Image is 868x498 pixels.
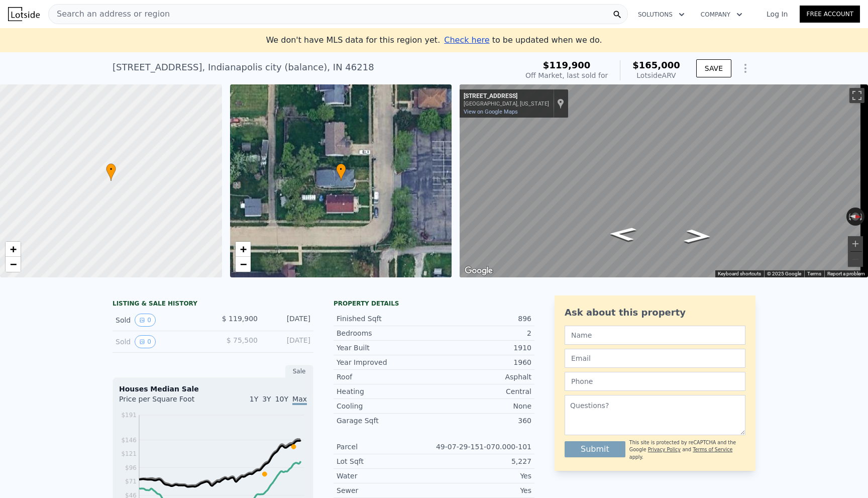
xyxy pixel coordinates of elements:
[693,6,750,24] button: Company
[292,395,307,405] span: Max
[565,349,745,368] input: Email
[6,257,21,272] a: Zoom out
[285,365,313,378] div: Sale
[846,212,864,221] button: Reset the view
[236,257,251,272] a: Zoom out
[460,84,868,277] div: Map
[565,372,745,391] input: Phone
[135,335,156,348] button: View historical data
[337,456,434,466] div: Lot Sqft
[754,9,800,19] a: Log In
[718,270,761,277] button: Keyboard shortcuts
[250,395,258,403] span: 1Y
[434,314,531,324] div: 896
[6,242,21,257] a: Zoom in
[464,92,549,101] div: [STREET_ADDRESS]
[629,439,745,461] div: This site is protected by reCAPTCHA and the Google and apply.
[434,328,531,338] div: 2
[434,401,531,411] div: None
[337,314,434,324] div: Finished Sqft
[444,34,602,46] div: to be updated when we do.
[565,306,745,320] div: Ask about this property
[565,441,625,457] button: Submit
[848,236,863,251] button: Zoom in
[337,485,434,495] div: Sewer
[735,58,755,78] button: Show Options
[125,464,137,471] tspan: $96
[525,70,608,80] div: Off Market, last sold for
[693,447,732,452] a: Terms of Service
[337,357,434,367] div: Year Improved
[116,335,205,348] div: Sold
[227,336,258,344] span: $ 75,500
[849,88,864,103] button: Toggle fullscreen view
[113,300,313,310] div: LISTING & SALE HISTORY
[648,447,681,452] a: Privacy Policy
[543,60,591,70] span: $119,900
[119,394,213,410] div: Price per Square Foot
[444,35,489,45] span: Check here
[113,60,374,74] div: [STREET_ADDRESS] , Indianapolis city (balance) , IN 46218
[49,8,170,20] span: Search an address or region
[119,384,307,394] div: Houses Median Sale
[337,401,434,411] div: Cooling
[848,252,863,267] button: Zoom out
[240,243,246,255] span: +
[106,165,116,174] span: •
[859,208,865,226] button: Rotate clockwise
[597,224,647,244] path: Go South, Eastern Ave
[434,416,531,426] div: 360
[827,271,865,276] a: Report a problem
[434,343,531,353] div: 1910
[337,372,434,382] div: Roof
[121,450,137,457] tspan: $121
[222,315,258,323] span: $ 119,900
[336,163,346,181] div: •
[334,300,534,308] div: Property details
[462,264,495,277] a: Open this area in Google Maps (opens a new window)
[135,314,156,327] button: View historical data
[116,314,205,327] div: Sold
[10,243,17,255] span: +
[266,314,310,327] div: [DATE]
[266,335,310,348] div: [DATE]
[434,386,531,396] div: Central
[275,395,288,403] span: 10Y
[106,163,116,181] div: •
[121,437,137,444] tspan: $146
[434,442,531,452] div: 49-07-29-151-070.000-101
[557,98,564,109] a: Show location on map
[462,264,495,277] img: Google
[337,386,434,396] div: Heating
[464,101,549,107] div: [GEOGRAPHIC_DATA], [US_STATE]
[121,412,137,419] tspan: $191
[460,84,868,277] div: Street View
[632,60,680,70] span: $165,000
[673,226,723,246] path: Go North, Eastern Ave
[262,395,271,403] span: 3Y
[337,471,434,481] div: Water
[337,442,434,452] div: Parcel
[464,109,518,115] a: View on Google Maps
[800,6,860,23] a: Free Account
[434,456,531,466] div: 5,227
[336,165,346,174] span: •
[434,357,531,367] div: 1960
[696,59,731,77] button: SAVE
[767,271,801,276] span: © 2025 Google
[337,328,434,338] div: Bedrooms
[434,372,531,382] div: Asphalt
[125,478,137,485] tspan: $71
[807,271,821,276] a: Terms (opens in new tab)
[434,471,531,481] div: Yes
[240,258,246,270] span: −
[565,326,745,345] input: Name
[266,34,602,46] div: We don't have MLS data for this region yet.
[8,7,40,21] img: Lotside
[10,258,17,270] span: −
[236,242,251,257] a: Zoom in
[434,485,531,495] div: Yes
[630,6,693,24] button: Solutions
[632,70,680,80] div: Lotside ARV
[337,416,434,426] div: Garage Sqft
